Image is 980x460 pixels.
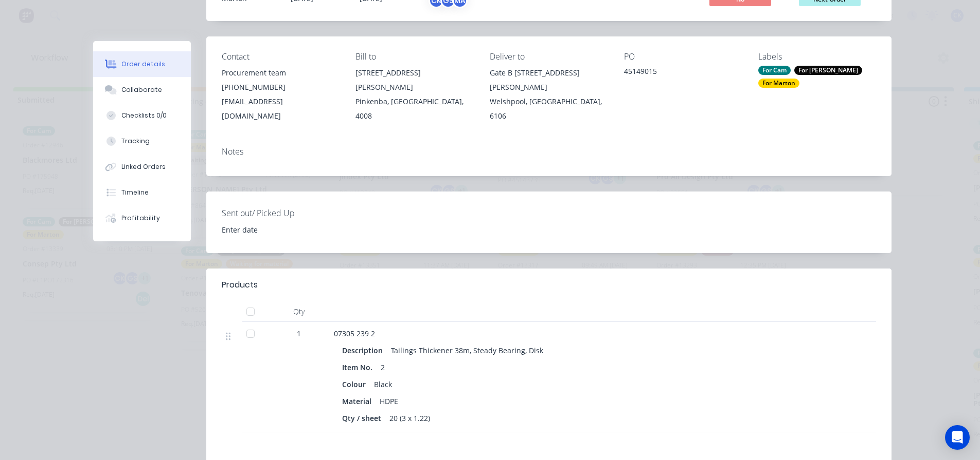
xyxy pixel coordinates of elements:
[624,66,742,80] div: 45149015
[222,207,350,219] label: Sent out/ Picked Up
[758,66,791,75] div: For Cam
[624,52,742,62] div: PO
[490,66,608,123] div: Gate B [STREET_ADDRESS][PERSON_NAME]Welshpool, [GEOGRAPHIC_DATA], 6106
[490,66,608,94] div: Gate B [STREET_ADDRESS][PERSON_NAME]
[121,111,167,120] div: Checklists 0/0
[93,128,191,154] button: Tracking
[93,154,191,180] button: Linked Orders
[355,66,473,94] div: [STREET_ADDRESS][PERSON_NAME]
[93,103,191,128] button: Checklists 0/0
[222,147,876,157] div: Notes
[297,328,301,339] span: 1
[268,301,330,322] div: Qty
[121,60,165,69] div: Order details
[222,279,258,291] div: Products
[334,329,375,338] span: 07305 239 2
[222,66,340,123] div: Procurement team[PHONE_NUMBER][EMAIL_ADDRESS][DOMAIN_NAME]
[215,222,343,237] input: Enter date
[342,394,376,409] div: Material
[121,162,166,171] div: Linked Orders
[490,94,608,123] div: Welshpool, [GEOGRAPHIC_DATA], 6106
[342,343,387,358] div: Description
[222,52,340,62] div: Contact
[387,343,547,358] div: Tailings Thickener 38m, Steady Bearing, Disk
[342,411,385,426] div: Qty / sheet
[222,80,340,94] div: [PHONE_NUMBER]
[93,205,191,231] button: Profitability
[121,188,149,197] div: Timeline
[794,66,862,75] div: For [PERSON_NAME]
[222,94,340,123] div: [EMAIL_ADDRESS][DOMAIN_NAME]
[342,377,370,392] div: Colour
[490,52,608,62] div: Deliver to
[121,85,162,94] div: Collaborate
[355,94,473,123] div: Pinkenba, [GEOGRAPHIC_DATA], 4008
[385,411,434,426] div: 20 (3 x 1.22)
[370,377,396,392] div: Black
[758,52,876,62] div: Labels
[377,360,389,375] div: 2
[376,394,402,409] div: HDPE
[342,360,377,375] div: Item No.
[121,137,150,146] div: Tracking
[93,51,191,77] button: Order details
[758,79,799,88] div: For Marton
[945,425,970,450] div: Open Intercom Messenger
[93,77,191,103] button: Collaborate
[355,66,473,123] div: [STREET_ADDRESS][PERSON_NAME]Pinkenba, [GEOGRAPHIC_DATA], 4008
[355,52,473,62] div: Bill to
[93,180,191,205] button: Timeline
[121,214,160,223] div: Profitability
[222,66,340,80] div: Procurement team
